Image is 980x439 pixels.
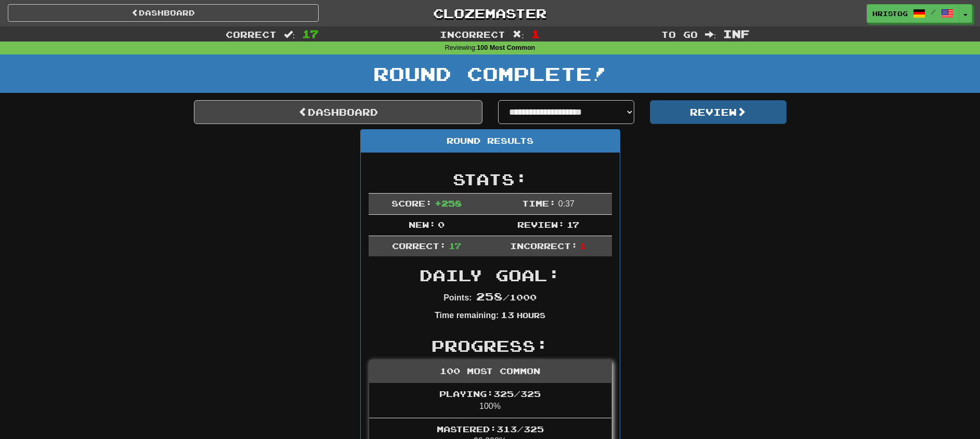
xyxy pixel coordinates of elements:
[440,29,505,39] span: Incorrect
[391,198,432,208] span: Score:
[409,219,436,229] span: New:
[361,130,620,153] div: Round Results
[8,4,319,22] a: Dashboard
[369,383,611,418] li: 100%
[369,171,612,188] h2: Stats:
[531,28,540,40] span: 1
[723,28,750,40] span: Inf
[476,292,537,302] span: / 1000
[4,63,976,84] h1: Round Complete!
[369,267,612,284] h2: Daily Goal:
[867,4,959,23] a: HristoG /
[439,389,541,399] span: Playing: 325 / 325
[284,30,295,39] span: :
[334,4,645,22] a: Clozemaster
[438,219,445,229] span: 0
[437,424,544,434] span: Mastered: 313 / 325
[558,199,574,208] span: 0 : 37
[567,219,579,229] span: 17
[705,30,716,39] span: :
[872,9,908,18] span: HristoG
[302,28,319,40] span: 17
[931,8,936,16] span: /
[661,29,698,39] span: To go
[443,293,472,302] strong: Points:
[510,241,578,251] span: Incorrect:
[517,219,565,229] span: Review:
[194,100,482,124] a: Dashboard
[517,311,545,320] small: Hours
[435,311,499,320] strong: Time remaining:
[435,198,462,208] span: + 258
[226,29,277,39] span: Correct
[369,337,612,354] h2: Progress:
[449,241,461,251] span: 17
[501,310,514,320] span: 13
[522,198,556,208] span: Time:
[369,360,611,383] div: 100 Most Common
[392,241,446,251] span: Correct:
[513,30,524,39] span: :
[476,290,503,303] span: 258
[650,100,787,124] button: Review
[477,44,535,51] strong: 100 Most Common
[580,241,586,251] span: 1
